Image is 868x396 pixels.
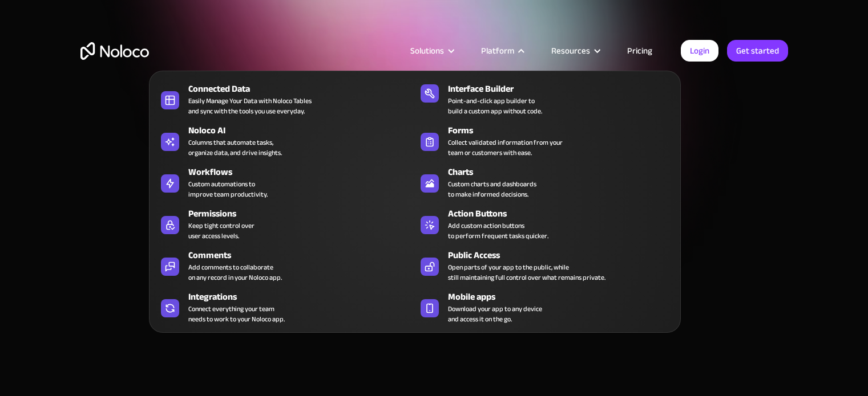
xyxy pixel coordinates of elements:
a: home [80,42,149,60]
div: Resources [551,43,590,58]
div: Resources [537,43,613,58]
a: PermissionsKeep tight control overuser access levels. [155,205,415,243]
a: ChartsCustom charts and dashboardsto make informed decisions. [415,163,675,202]
div: Workflows [188,165,420,179]
a: WorkflowsCustom automations toimprove team productivity. [155,163,415,202]
h2: Build Custom Internal Tools to Streamline Business Operations [80,146,788,214]
div: Connected Data [188,82,420,96]
div: Charts [448,165,680,179]
div: Noloco AI [188,124,420,137]
nav: Platform [149,55,681,333]
div: Public Access [448,248,680,262]
a: CommentsAdd comments to collaborateon any record in your Noloco app. [155,246,415,285]
div: Keep tight control over user access levels. [188,221,255,241]
div: Forms [448,124,680,137]
div: Integrations [188,290,420,304]
div: Permissions [188,207,420,221]
div: Solutions [396,43,467,58]
div: Platform [467,43,537,58]
a: Mobile appsDownload your app to any deviceand access it on the go. [415,288,675,326]
div: Easily Manage Your Data with Noloco Tables and sync with the tools you use everyday. [188,96,312,116]
div: Add comments to collaborate on any record in your Noloco app. [188,262,282,283]
span: Download your app to any device and access it on the go. [448,304,542,324]
a: Login [681,40,718,62]
a: Interface BuilderPoint-and-click app builder tobuild a custom app without code. [415,80,675,119]
a: Connected DataEasily Manage Your Data with Noloco Tablesand sync with the tools you use everyday. [155,80,415,119]
div: Solutions [410,43,444,58]
a: Pricing [613,43,667,58]
div: Open parts of your app to the public, while still maintaining full control over what remains priv... [448,262,605,283]
div: Platform [481,43,514,58]
div: Columns that automate tasks, organize data, and drive insights. [188,137,282,158]
div: Add custom action buttons to perform frequent tasks quicker. [448,221,548,241]
div: Mobile apps [448,290,680,304]
a: Public AccessOpen parts of your app to the public, whilestill maintaining full control over what ... [415,246,675,285]
div: Custom charts and dashboards to make informed decisions. [448,179,536,199]
div: Collect validated information from your team or customers with ease. [448,137,563,158]
a: Noloco AIColumns that automate tasks,organize data, and drive insights. [155,121,415,160]
div: Custom automations to improve team productivity. [188,179,268,199]
h1: Business App Builder [80,125,788,134]
a: FormsCollect validated information from yourteam or customers with ease. [415,121,675,160]
a: IntegrationsConnect everything your teamneeds to work to your Noloco app. [155,288,415,326]
div: Action Buttons [448,207,680,221]
div: Connect everything your team needs to work to your Noloco app. [188,304,285,324]
a: Action ButtonsAdd custom action buttonsto perform frequent tasks quicker. [415,205,675,243]
div: Point-and-click app builder to build a custom app without code. [448,96,542,116]
div: Interface Builder [448,82,680,96]
a: Get started [727,40,788,62]
div: Comments [188,248,420,262]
